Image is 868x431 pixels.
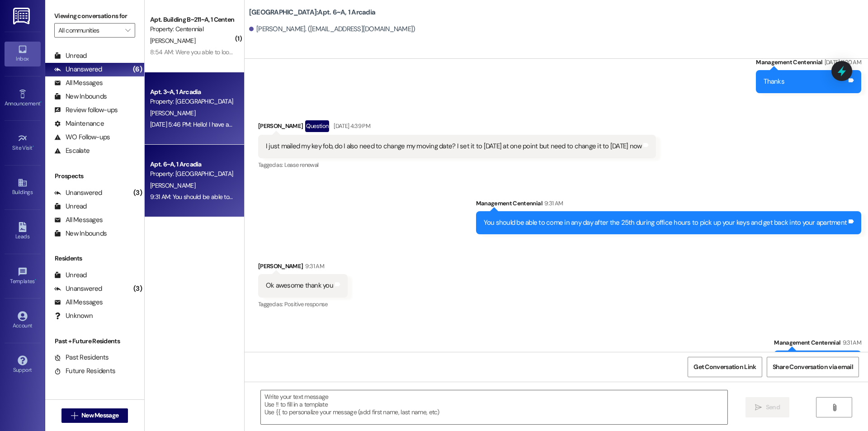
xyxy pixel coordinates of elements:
[131,62,144,76] div: (6)
[5,353,41,377] a: Support
[249,8,375,17] b: [GEOGRAPHIC_DATA]: Apt. 6~A, 1 Arcadia
[54,78,103,88] div: All Messages
[131,282,144,296] div: (3)
[54,366,115,376] div: Future Residents
[150,37,195,45] span: [PERSON_NAME]
[5,131,41,155] a: Site Visit •
[150,181,195,189] span: [PERSON_NAME]
[54,298,103,307] div: All Messages
[258,261,348,274] div: [PERSON_NAME]
[331,121,370,131] div: [DATE] 4:39 PM
[249,24,415,34] div: [PERSON_NAME]. ([EMAIL_ADDRESS][DOMAIN_NAME])
[13,8,32,24] img: ResiDesk Logo
[81,411,118,420] span: New Message
[764,77,784,86] div: Thanks
[284,161,319,169] span: Lease renewal
[54,105,118,115] div: Review follow-ups
[5,264,41,289] a: Templates •
[150,48,256,56] div: 8:54 AM: Were you able to look into this?
[54,202,87,211] div: Unread
[766,403,780,412] span: Send
[54,311,93,321] div: Unknown
[150,160,234,169] div: Apt. 6~A, 1 Arcadia
[61,408,128,423] button: New Message
[5,42,41,66] a: Inbox
[150,97,234,106] div: Property: [GEOGRAPHIC_DATA]
[840,338,861,347] div: 9:31 AM
[54,92,107,101] div: New Inbounds
[54,65,102,74] div: Unanswered
[58,23,121,38] input: All communities
[150,169,234,179] div: Property: [GEOGRAPHIC_DATA]
[831,404,838,411] i: 
[150,109,195,117] span: [PERSON_NAME]
[305,120,329,132] div: Question
[150,15,234,24] div: Apt. Building B~211~A, 1 Centennial
[45,336,144,346] div: Past + Future Residents
[542,199,563,208] div: 9:31 AM
[150,193,507,201] div: 9:31 AM: You should be able to come in any day after the 25th during office hours to pick up your...
[774,338,861,350] div: Management Centennial
[150,120,752,128] div: [DATE] 5:46 PM: Hello! I have a question, If I'm moving from a shared room lease to to a single r...
[5,308,41,333] a: Account
[54,146,90,156] div: Escalate
[756,57,861,70] div: Management Centennial
[33,143,34,150] span: •
[693,362,756,372] span: Get Conversation Link
[125,27,130,34] i: 
[303,261,324,271] div: 9:31 AM
[45,254,144,263] div: Residents
[54,133,110,142] div: WO Follow-ups
[71,412,78,419] i: 
[476,199,862,211] div: Management Centennial
[767,357,859,377] button: Share Conversation via email
[150,24,234,34] div: Property: Centennial
[54,51,87,61] div: Unread
[773,362,853,372] span: Share Conversation via email
[266,281,333,290] div: Ok awesome thank you
[54,353,109,362] div: Past Residents
[745,397,789,417] button: Send
[266,142,642,151] div: I just mailed my key fob, do I also need to change my moving date? I set it to [DATE] at one poin...
[40,99,42,105] span: •
[54,270,87,280] div: Unread
[258,298,348,311] div: Tagged as:
[54,229,107,238] div: New Inbounds
[54,9,135,23] label: Viewing conversations for
[258,158,656,171] div: Tagged as:
[484,218,847,227] div: You should be able to come in any day after the 25th during office hours to pick up your keys and...
[45,171,144,181] div: Prospects
[284,300,328,308] span: Positive response
[131,186,144,200] div: (3)
[54,215,103,225] div: All Messages
[54,119,104,128] div: Maintenance
[5,175,41,199] a: Buildings
[54,188,102,198] div: Unanswered
[35,277,36,283] span: •
[150,87,234,97] div: Apt. 3~A, 1 Arcadia
[5,219,41,244] a: Leads
[822,57,861,67] div: [DATE] 11:20 AM
[54,284,102,294] div: Unanswered
[688,357,762,377] button: Get Conversation Link
[755,404,762,411] i: 
[258,120,656,135] div: [PERSON_NAME]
